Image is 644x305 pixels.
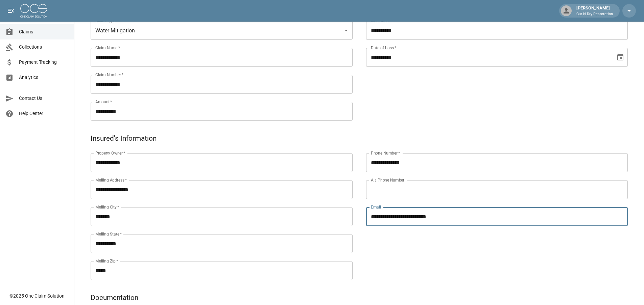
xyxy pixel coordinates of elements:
[9,293,65,299] div: © 2025 One Claim Solution
[371,45,396,51] label: Date of Loss
[91,21,353,40] div: Water Mitigation
[371,177,404,183] label: Alt. Phone Number
[371,204,381,210] label: Email
[95,99,112,105] label: Amount
[19,95,69,102] span: Contact Us
[574,5,616,17] div: [PERSON_NAME]
[19,74,69,81] span: Analytics
[95,204,119,210] label: Mailing City
[95,177,127,183] label: Mailing Address
[19,110,69,117] span: Help Center
[95,231,122,237] label: Mailing State
[19,28,69,35] span: Claims
[4,4,18,18] button: open drawer
[95,45,120,51] label: Claim Name
[95,72,123,78] label: Claim Number
[95,258,118,264] label: Mailing Zip
[20,4,47,18] img: ocs-logo-white-transparent.png
[19,44,69,51] span: Collections
[614,51,627,64] button: Choose date, selected date is Aug 6, 2025
[371,150,400,156] label: Phone Number
[19,59,69,66] span: Payment Tracking
[95,150,125,156] label: Property Owner
[576,11,613,17] p: Cut N Dry Restoration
